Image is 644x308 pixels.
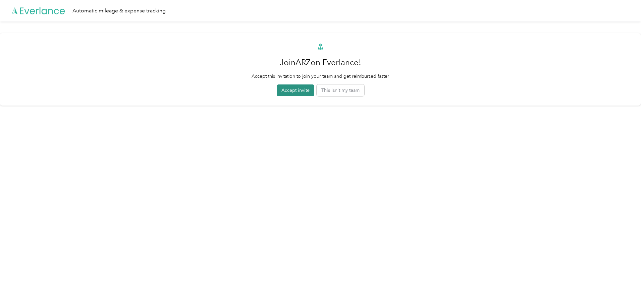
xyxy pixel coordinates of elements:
button: Accept invite [277,84,314,96]
p: Accept this invitation to join your team and get reimbursed faster [252,73,389,80]
iframe: Everlance-gr Chat Button Frame [606,270,644,308]
button: This isn't my team [317,84,364,96]
h1: Join ARZ on Everlance! [252,54,389,70]
div: Automatic mileage & expense tracking [72,7,166,15]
